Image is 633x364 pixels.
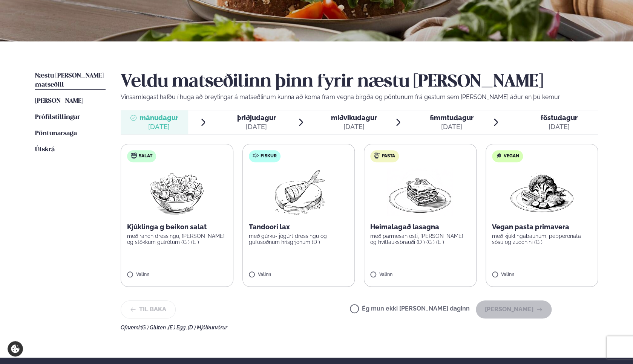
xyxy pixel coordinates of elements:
[139,153,152,159] span: Salat
[261,153,277,159] span: Fiskur
[168,324,188,330] span: (E ) Egg ,
[139,114,178,122] span: mánudagur
[541,122,578,131] div: [DATE]
[331,114,377,122] span: miðvikudagur
[504,153,519,159] span: Vegan
[121,300,176,318] button: Til baka
[249,233,349,245] p: með gúrku- jógúrt dressingu og gufusoðnum hrísgrjónum (D )
[492,233,592,245] p: með kjúklingabaunum, pepperonata sósu og zucchini (G )
[35,97,83,106] a: [PERSON_NAME]
[370,222,470,231] p: Heimalagað lasagna
[35,98,83,104] span: [PERSON_NAME]
[35,114,80,120] span: Prófílstillingar
[374,152,380,158] img: pasta.svg
[139,122,178,131] div: [DATE]
[370,233,470,245] p: með parmesan osti, [PERSON_NAME] og hvítlauksbrauði (D ) (G ) (E )
[331,122,377,131] div: [DATE]
[253,152,259,158] img: fish.svg
[265,168,332,216] img: Fish.png
[492,222,592,231] p: Vegan pasta primavera
[127,233,227,245] p: með ranch dressingu, [PERSON_NAME] og stökkum gulrótum (G ) (E )
[131,152,137,158] img: salad.svg
[127,222,227,231] p: Kjúklinga g beikon salat
[121,93,598,102] p: Vinsamlegast hafðu í huga að breytingar á matseðlinum kunna að koma fram vegna birgða og pöntunum...
[35,130,77,137] span: Pöntunarsaga
[121,72,598,93] h2: Veldu matseðilinn þinn fyrir næstu [PERSON_NAME]
[35,113,80,122] a: Prófílstillingar
[496,152,502,158] img: Vegan.svg
[387,168,453,216] img: Lasagna.png
[430,122,474,131] div: [DATE]
[141,324,168,330] span: (G ) Glúten ,
[476,300,552,318] button: [PERSON_NAME]
[188,324,227,330] span: (D ) Mjólkurvörur
[121,324,598,330] div: Ofnæmi:
[35,72,106,90] a: Næstu [PERSON_NAME] matseðill
[8,341,23,356] a: Cookie settings
[509,168,575,216] img: Vegan.png
[382,153,395,159] span: Pasta
[237,114,276,122] span: þriðjudagur
[35,145,55,154] a: Útskrá
[144,168,210,216] img: Salad.png
[249,222,349,231] p: Tandoori lax
[430,114,474,122] span: fimmtudagur
[35,146,55,153] span: Útskrá
[541,114,578,122] span: föstudagur
[35,73,104,88] span: Næstu [PERSON_NAME] matseðill
[35,129,77,138] a: Pöntunarsaga
[237,122,276,131] div: [DATE]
